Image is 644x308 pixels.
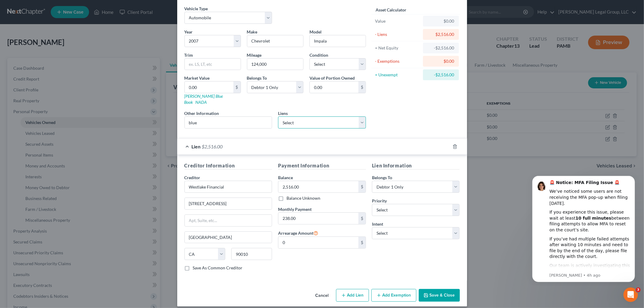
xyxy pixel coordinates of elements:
[375,58,421,64] div: - Exemptions
[184,5,208,12] label: Vehicle Type
[247,35,303,47] input: ex. Nissan
[184,110,219,116] label: Other Information
[9,143,112,154] div: Form Preview Helper
[12,76,101,82] div: Send us a message
[12,82,101,89] div: We typically reply in a few hours
[375,18,421,24] div: Value
[12,145,101,151] div: Form Preview Helper
[82,10,94,22] img: Profile image for Lindsey
[247,52,262,58] label: Mileage
[372,162,460,170] h5: Lien Information
[185,215,272,226] input: Apt, Suite, etc...
[278,181,358,192] input: 0.00
[9,132,112,143] div: Attorney's Disclosure of Compensation
[96,203,105,208] span: Help
[428,18,454,24] div: $0.00
[12,43,109,53] p: Hi there!
[278,206,312,212] label: Monthly Payment
[287,195,320,201] label: Balance Unknown
[311,290,334,302] button: Cancel
[247,29,258,34] span: Make
[309,29,322,35] label: Model
[278,229,318,237] label: Arrearage Amount
[184,162,272,170] h5: Creditor Information
[358,181,366,192] div: $
[428,31,454,37] div: $2,516.00
[278,213,358,224] input: 0.00
[12,116,101,129] div: Statement of Financial Affairs - Payments Made in the Last 90 days
[231,248,272,260] input: Enter zip...
[196,100,207,105] a: NADA
[184,94,223,105] a: [PERSON_NAME] Blue Book
[184,181,272,193] input: Search creditor by name...
[623,287,638,302] iframe: Intercom live chat
[185,81,233,93] input: 0.00
[428,58,454,64] div: $0.00
[193,265,243,271] label: Save As Common Creditor
[185,198,272,209] input: Enter address...
[40,188,80,212] button: Messages
[372,175,392,180] span: Belongs To
[375,72,421,78] div: = Unexempt
[376,7,406,13] label: Asset Calculator
[372,198,387,203] span: Priority
[428,45,454,51] div: -$2,516.00
[309,75,355,81] label: Value of Portion Owned
[184,29,193,35] label: Year
[192,144,201,149] span: Lien
[9,100,112,112] button: Search for help
[358,81,366,93] div: $
[12,156,101,163] div: Amendments
[71,10,83,22] img: Profile image for Emma
[12,53,109,63] p: How can we help?
[375,45,421,51] div: = Net Equity
[12,14,47,19] img: logo
[185,117,272,128] input: (optional)
[50,203,71,208] span: Messages
[372,221,383,227] label: Intent
[278,110,288,116] label: Liens
[419,289,460,302] button: Save & Close
[9,154,112,165] div: Amendments
[233,81,241,93] div: $
[12,103,49,109] span: Search for help
[12,134,101,140] div: Attorney's Disclosure of Compensation
[428,72,454,78] div: -$2,516.00
[523,170,644,286] iframe: Intercom notifications message
[185,232,272,243] input: Enter city...
[358,213,366,224] div: $
[371,289,416,302] button: Add Exemption
[81,188,121,212] button: Help
[104,10,115,21] div: Close
[278,237,358,248] input: 0.00
[310,35,366,47] input: ex. Altima
[310,81,358,93] input: 0.00
[202,144,223,149] span: $2,516.00
[185,59,241,70] input: ex. LS, LT, etc
[247,75,267,81] span: Belongs To
[278,174,293,181] label: Balance
[184,175,200,180] span: Creditor
[184,52,193,58] label: Trim
[59,10,71,22] img: Profile image for Sara
[247,59,303,70] input: --
[636,287,641,292] span: 3
[13,203,27,208] span: Home
[336,289,369,302] button: Add Lien
[309,52,328,58] label: Condition
[9,114,112,132] div: Statement of Financial Affairs - Payments Made in the Last 90 days
[278,162,366,170] h5: Payment Information
[184,75,210,81] label: Market Value
[358,237,366,248] div: $
[6,71,115,94] div: Send us a messageWe typically reply in a few hours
